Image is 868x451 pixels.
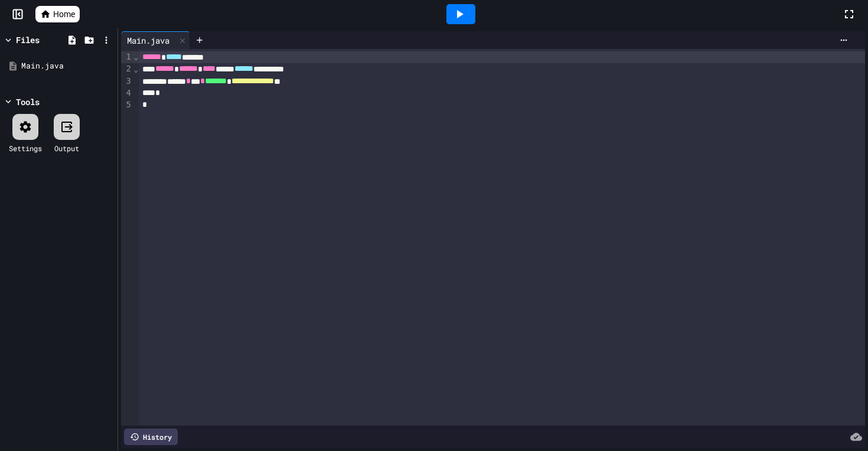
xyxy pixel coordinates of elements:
[133,52,139,61] span: Fold line
[54,143,79,153] div: Output
[121,31,190,49] div: Main.java
[16,34,40,46] div: Files
[124,429,178,445] div: History
[35,6,80,22] a: Home
[818,404,856,439] iframe: chat widget
[770,352,856,403] iframe: chat widget
[121,34,175,47] div: Main.java
[121,87,133,99] div: 4
[121,63,133,75] div: 2
[121,76,133,87] div: 3
[53,8,75,20] span: Home
[16,96,40,108] div: Tools
[121,51,133,63] div: 1
[21,60,113,72] div: Main.java
[9,143,42,153] div: Settings
[133,64,139,74] span: Fold line
[121,99,133,111] div: 5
